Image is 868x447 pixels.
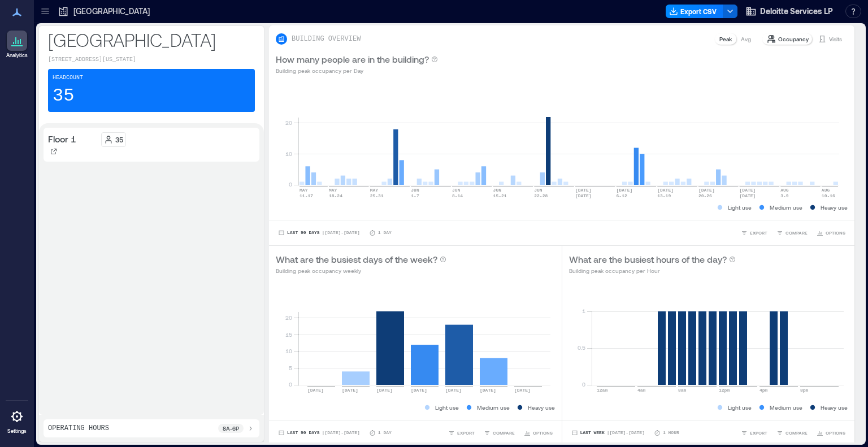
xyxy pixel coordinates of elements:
[285,150,292,157] tspan: 10
[3,27,31,62] a: Analytics
[378,429,392,436] p: 1 Day
[446,427,477,439] button: EXPORT
[829,34,842,44] p: Visits
[740,193,756,198] text: [DATE]
[741,34,751,44] p: Avg
[370,188,379,193] text: MAY
[569,427,647,439] button: Last Week |[DATE]-[DATE]
[663,429,679,436] p: 1 Hour
[276,253,437,266] p: What are the busiest days of the week?
[493,429,515,436] span: COMPARE
[740,188,756,193] text: [DATE]
[822,188,830,193] text: AUG
[534,193,548,198] text: 22-28
[577,344,585,351] tspan: 0.5
[376,388,393,393] text: [DATE]
[289,381,292,388] tspan: 0
[7,428,27,435] p: Settings
[719,34,732,44] p: Peak
[329,188,337,193] text: MAY
[821,403,848,412] p: Heavy use
[698,193,712,198] text: 20-26
[3,403,31,438] a: Settings
[307,388,324,393] text: [DATE]
[581,381,585,388] tspan: 0
[770,203,802,212] p: Medium use
[329,193,342,198] text: 18-24
[821,203,848,212] p: Heavy use
[569,253,727,266] p: What are the busiest hours of the day?
[528,403,555,412] p: Heavy use
[698,188,715,193] text: [DATE]
[617,193,627,198] text: 6-12
[435,403,459,412] p: Light use
[48,28,255,51] p: [GEOGRAPHIC_DATA]
[452,188,461,193] text: JUN
[370,193,384,198] text: 25-31
[774,427,810,439] button: COMPARE
[814,227,848,238] button: OPTIONS
[728,203,752,212] p: Light use
[285,331,292,338] tspan: 15
[481,427,517,439] button: COMPARE
[342,388,358,393] text: [DATE]
[739,227,770,238] button: EXPORT
[826,429,845,436] span: OPTIONS
[728,403,752,412] p: Light use
[759,388,768,393] text: 4pm
[457,429,475,436] span: EXPORT
[617,188,633,193] text: [DATE]
[678,388,687,393] text: 8am
[73,6,150,17] p: [GEOGRAPHIC_DATA]
[778,34,809,44] p: Occupancy
[223,424,239,433] p: 8a - 6p
[780,188,789,193] text: AUG
[493,193,507,198] text: 15-21
[411,193,419,198] text: 1-7
[800,388,809,393] text: 8pm
[285,348,292,354] tspan: 10
[657,193,671,198] text: 13-19
[514,388,531,393] text: [DATE]
[276,266,446,275] p: Building peak occupancy weekly
[48,55,255,64] p: [STREET_ADDRESS][US_STATE]
[378,229,392,236] p: 1 Day
[452,193,463,198] text: 8-14
[292,34,361,44] p: BUILDING OVERVIEW
[285,314,292,321] tspan: 20
[48,424,109,433] p: Operating Hours
[300,188,308,193] text: MAY
[597,388,607,393] text: 12am
[289,364,292,371] tspan: 5
[826,229,845,236] span: OPTIONS
[785,229,808,236] span: COMPARE
[115,135,123,144] p: 35
[814,427,848,439] button: OPTIONS
[666,5,723,18] button: Export CSV
[53,73,83,83] p: Headcount
[493,188,502,193] text: JUN
[48,132,76,146] p: Floor 1
[785,429,808,436] span: COMPARE
[300,193,313,198] text: 11-17
[575,193,592,198] text: [DATE]
[750,429,767,436] span: EXPORT
[276,53,429,66] p: How many people are in the building?
[575,188,592,193] text: [DATE]
[742,2,836,20] button: Deloitte Services LP
[445,388,462,393] text: [DATE]
[477,403,510,412] p: Medium use
[522,427,555,439] button: OPTIONS
[760,6,833,17] span: Deloitte Services LP
[289,181,292,188] tspan: 0
[534,188,542,193] text: JUN
[285,119,292,126] tspan: 20
[480,388,496,393] text: [DATE]
[657,188,674,193] text: [DATE]
[276,227,362,238] button: Last 90 Days |[DATE]-[DATE]
[637,388,646,393] text: 4am
[780,193,789,198] text: 3-9
[276,427,362,439] button: Last 90 Days |[DATE]-[DATE]
[411,388,427,393] text: [DATE]
[6,52,28,59] p: Analytics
